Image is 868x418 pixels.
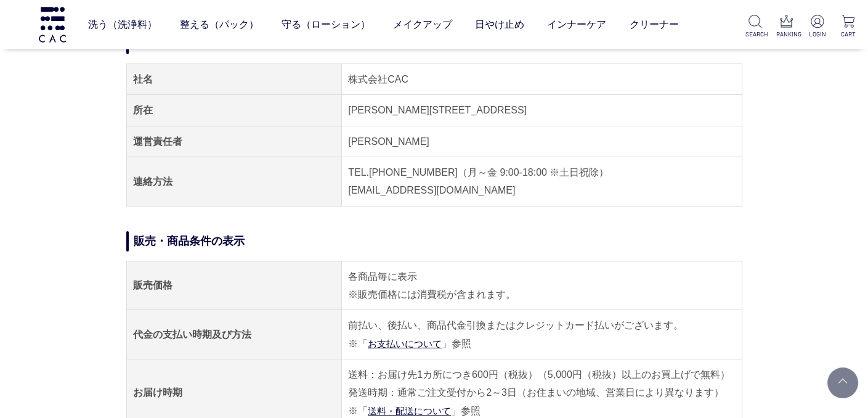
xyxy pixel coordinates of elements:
[88,7,157,42] a: 洗う（洗浄料）
[838,30,858,39] p: CART
[126,310,342,359] th: 代金の支払い時期及び方法
[547,7,606,42] a: インナーケア
[342,310,742,359] td: 前払い、後払い、商品代金引換またはクレジットカード払いがございます。 ※「 」参照
[126,64,342,95] th: 社名
[807,30,827,39] p: LOGIN
[126,157,342,207] th: 連絡方法
[342,64,742,95] td: 株式会社CAC
[838,15,858,39] a: CART
[629,7,678,42] a: クリーナー
[342,126,742,157] td: [PERSON_NAME]
[776,15,796,39] a: RANKING
[126,231,742,252] h2: 販売・商品条件の表示
[475,7,524,42] a: 日やけ止め
[37,7,68,42] img: logo
[126,261,342,310] th: 販売価格
[368,338,442,349] a: お支払いについて
[776,30,796,39] p: RANKING
[342,95,742,126] td: [PERSON_NAME][STREET_ADDRESS]
[282,7,370,42] a: 守る（ローション）
[126,95,342,126] th: 所在
[368,406,451,416] a: 送料・配送について
[745,15,765,39] a: SEARCH
[126,126,342,157] th: 運営責任者
[745,30,765,39] p: SEARCH
[393,7,452,42] a: メイクアップ
[807,15,827,39] a: LOGIN
[180,7,259,42] a: 整える（パック）
[342,261,742,310] td: 各商品毎に表示 ※販売価格には消費税が含まれます。
[342,157,742,207] td: TEL.[PHONE_NUMBER]（月～金 9:00-18:00 ※土日祝除） [EMAIL_ADDRESS][DOMAIN_NAME]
